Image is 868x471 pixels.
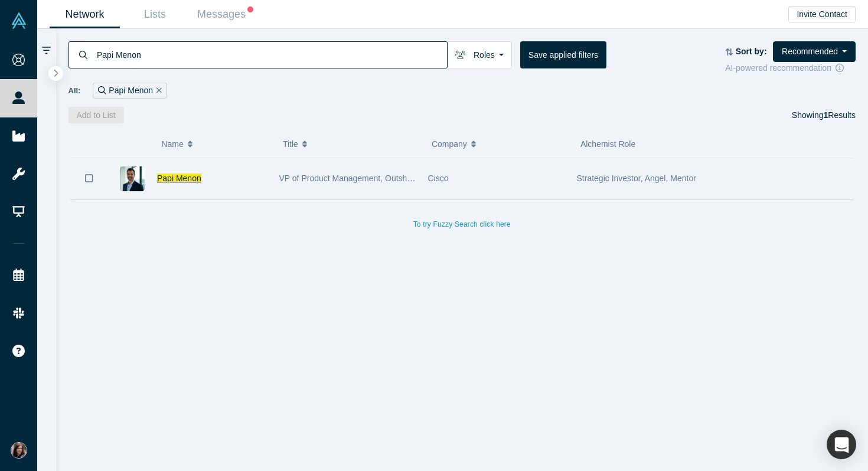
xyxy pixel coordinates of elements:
button: Invite Contact [788,6,856,22]
button: To try Fuzzy Search click here [405,217,519,232]
span: VP of Product Management, Outshift by Cisco [279,174,448,183]
a: Lists [120,1,190,28]
img: Ala Stolpnik's Account [11,442,27,459]
div: Papi Menon [93,83,167,99]
a: Papi Menon [157,174,201,183]
a: Messages [190,1,260,28]
button: Remove Filter [153,84,162,97]
strong: Sort by: [736,47,767,56]
span: All: [68,85,81,97]
button: Save applied filters [520,41,606,68]
button: Title [283,132,419,156]
button: Bookmark [71,158,107,199]
span: Company [432,132,467,156]
strong: 1 [824,110,828,120]
div: Showing [792,107,856,123]
a: Network [50,1,120,28]
img: Alchemist Vault Logo [11,12,27,29]
span: Results [824,110,856,120]
button: Roles [447,41,512,68]
button: Recommended [773,41,856,62]
span: Name [161,132,183,156]
span: Strategic Investor, Angel, Mentor [577,174,696,183]
span: Alchemist Role [580,139,635,149]
span: Title [283,132,298,156]
button: Name [161,132,270,156]
div: AI-powered recommendation [725,62,856,74]
button: Add to List [68,107,124,123]
img: Papi Menon's Profile Image [120,166,145,191]
span: Cisco [428,174,449,183]
button: Company [432,132,568,156]
input: Search by name, title, company, summary, expertise, investment criteria or topics of focus [96,41,447,68]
